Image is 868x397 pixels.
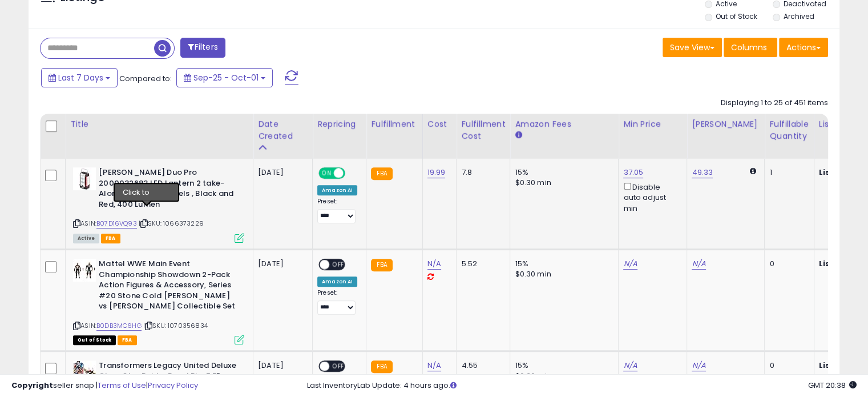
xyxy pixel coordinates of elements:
[724,38,777,57] button: Columns
[769,259,805,269] div: 0
[663,38,722,57] button: Save View
[73,259,244,343] div: ASIN:
[98,380,146,391] a: Terms of Use
[70,118,248,130] div: Title
[623,118,682,130] div: Min Price
[623,167,643,178] a: 37.05
[461,360,501,371] div: 4.55
[193,72,259,83] span: Sep-25 - Oct-01
[118,335,137,345] span: FBA
[96,321,142,331] a: B0DB3MC6HG
[320,169,334,178] span: ON
[515,360,609,371] div: 15%
[73,234,99,243] span: All listings currently available for purchase on Amazon
[427,118,452,130] div: Cost
[623,258,637,270] a: N/A
[96,219,137,228] a: B07D16VQ93
[73,360,96,383] img: 51ppdoNQACL._SL40_.jpg
[769,118,809,142] div: Fulfillable Quantity
[623,360,637,371] a: N/A
[769,360,805,371] div: 0
[143,321,208,330] span: | SKU: 1070356834
[779,38,828,57] button: Actions
[427,360,441,371] a: N/A
[139,219,204,228] span: | SKU: 1066373229
[307,380,857,391] div: Last InventoryLab Update: 4 hours ago.
[317,198,357,223] div: Preset:
[176,68,273,87] button: Sep-25 - Oct-01
[258,360,304,371] div: [DATE]
[180,38,225,58] button: Filters
[692,360,705,371] a: N/A
[258,259,304,269] div: [DATE]
[515,118,613,130] div: Amazon Fees
[716,11,757,21] label: Out of Stock
[73,335,116,345] span: All listings that are currently out of stock and unavailable for purchase on Amazon
[58,72,103,83] span: Last 7 Days
[808,380,857,391] span: 2025-10-9 20:38 GMT
[769,167,805,178] div: 1
[515,167,609,178] div: 15%
[317,185,357,195] div: Amazon AI
[119,73,172,84] span: Compared to:
[73,167,96,190] img: 41Qm75Oc1vL._SL40_.jpg
[317,276,357,287] div: Amazon AI
[783,11,814,21] label: Archived
[99,167,237,212] b: [PERSON_NAME] Duo Pro 2000032683 LED Lantern 2 take-Along Flashlight Panels , Black and Red, 400 ...
[101,234,120,243] span: FBA
[692,118,760,130] div: [PERSON_NAME]
[515,130,522,141] small: Amazon Fees.
[11,380,198,391] div: seller snap | |
[258,167,304,178] div: [DATE]
[427,258,441,270] a: N/A
[731,42,767,53] span: Columns
[371,167,392,180] small: FBA
[371,360,392,373] small: FBA
[515,178,609,188] div: $0.30 min
[427,167,446,178] a: 19.99
[721,98,828,109] div: Displaying 1 to 25 of 451 items
[329,260,348,270] span: OFF
[371,259,392,271] small: FBA
[317,118,361,130] div: Repricing
[317,289,357,315] div: Preset:
[515,259,609,269] div: 15%
[623,181,678,214] div: Disable auto adjust min
[148,380,198,391] a: Privacy Policy
[99,360,237,395] b: Transformers Legacy United Deluxe Class Star Raider Road Pig, 5.5" Conversion Action Figure, 8+
[11,380,53,391] strong: Copyright
[371,118,417,130] div: Fulfillment
[461,167,501,178] div: 7.8
[73,167,244,242] div: ASIN:
[258,118,308,142] div: Date Created
[99,259,237,315] b: Mattel WWE Main Event Championship Showdown 2-Pack Action Figures & Accessory, Series #20 Stone C...
[461,259,501,269] div: 5.52
[41,68,118,87] button: Last 7 Days
[692,258,705,270] a: N/A
[329,362,348,371] span: OFF
[73,259,96,282] img: 41w5tyP5KhL._SL40_.jpg
[692,167,713,178] a: 49.33
[344,169,362,178] span: OFF
[515,269,609,279] div: $0.30 min
[461,118,505,142] div: Fulfillment Cost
